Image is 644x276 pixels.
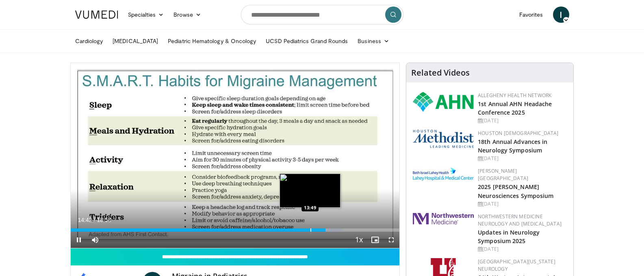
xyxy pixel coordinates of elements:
[413,167,474,181] img: e7977282-282c-4444-820d-7cc2733560fd.jpg.150x105_q85_autocrop_double_scale_upscale_version-0.2.jpg
[478,200,567,208] div: [DATE]
[553,7,569,23] a: I
[353,33,394,49] a: Business
[478,246,567,253] div: [DATE]
[478,258,555,272] a: [GEOGRAPHIC_DATA][US_STATE] Neurology
[478,117,567,124] div: [DATE]
[478,155,567,162] div: [DATE]
[383,232,399,248] button: Fullscreen
[413,92,474,112] img: 628ffacf-ddeb-4409-8647-b4d1102df243.png.150x105_q85_autocrop_double_scale_upscale_version-0.2.png
[367,232,383,248] button: Enable picture-in-picture mode
[75,11,118,19] img: VuMedi Logo
[514,7,548,23] a: Favorites
[478,138,547,154] a: 18th Annual Advances in Neurology Symposium
[94,217,95,223] span: /
[478,228,540,245] a: Updates in Neurology Symposium 2025
[261,33,353,49] a: UCSD Pediatrics Grand Rounds
[478,100,552,116] a: 1st Annual AHN Headache Conference 2025
[71,228,400,232] div: Progress Bar
[351,232,367,248] button: Playback Rate
[413,213,474,224] img: 2a462fb6-9365-492a-ac79-3166a6f924d8.png.150x105_q85_autocrop_double_scale_upscale_version-0.2.jpg
[478,167,528,182] a: [PERSON_NAME][GEOGRAPHIC_DATA]
[478,92,551,99] a: Allegheny Health Network
[411,68,470,78] h4: Related Videos
[123,7,169,23] a: Specialties
[97,217,111,223] span: 18:58
[71,63,400,248] video-js: Video Player
[70,33,108,49] a: Cardiology
[241,5,403,24] input: Search topics, interventions
[478,213,562,227] a: Northwestern Medicine Neurology and [MEDICAL_DATA]
[478,130,558,137] a: Houston [DEMOGRAPHIC_DATA]
[87,232,103,248] button: Mute
[280,174,340,208] img: image.jpeg
[163,33,261,49] a: Pediatric Hematology & Oncology
[169,7,206,23] a: Browse
[108,33,163,49] a: [MEDICAL_DATA]
[78,217,92,223] span: 14:42
[413,130,474,148] img: 5e4488cc-e109-4a4e-9fd9-73bb9237ee91.png.150x105_q85_autocrop_double_scale_upscale_version-0.2.png
[478,183,553,199] a: 2025 [PERSON_NAME] Neurosciences Symposium
[71,232,87,248] button: Pause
